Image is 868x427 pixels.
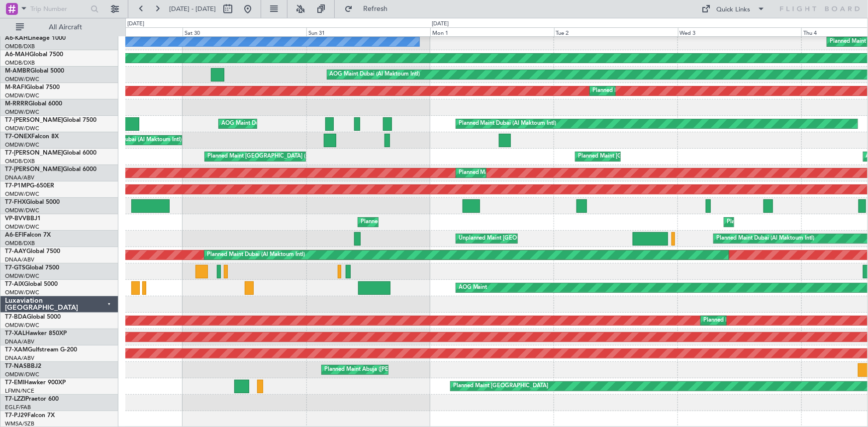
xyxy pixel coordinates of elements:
[716,231,814,246] div: Planned Maint Dubai (Al Maktoum Intl)
[207,248,305,262] div: Planned Maint Dubai (Al Maktoum Intl)
[5,167,63,172] span: T7-[PERSON_NAME]
[5,265,59,271] a: T7-GTSGlobal 7500
[30,1,88,16] input: Trip Number
[5,331,67,337] a: T7-XALHawker 850XP
[5,281,24,287] span: T7-AIX
[5,314,27,320] span: T7-BDA
[5,281,58,287] a: T7-AIXGlobal 5000
[5,141,39,149] a: OMDW/DWC
[5,199,26,205] span: T7-FHX
[430,27,554,36] div: Mon 1
[340,1,399,17] button: Refresh
[5,108,39,116] a: OMDW/DWC
[5,272,39,280] a: OMDW/DWC
[5,223,39,231] a: OMDW/DWC
[5,59,35,67] a: OMDB/DXB
[5,158,35,165] a: OMDB/DXB
[727,215,825,230] div: Planned Maint Dubai (Al Maktoum Intl)
[5,101,28,107] span: M-RRRR
[697,1,771,17] button: Quick Links
[5,380,24,386] span: T7-EMI
[5,76,39,83] a: OMDW/DWC
[183,27,306,36] div: Sat 30
[554,27,678,36] div: Tue 2
[5,387,34,395] a: LFMN/NCE
[5,289,39,296] a: OMDW/DWC
[5,338,34,345] a: DNAA/ABV
[5,396,25,402] span: T7-LZZI
[453,379,548,394] div: Planned Maint [GEOGRAPHIC_DATA]
[84,133,182,148] div: Planned Maint Dubai (Al Maktoum Intl)
[5,125,39,132] a: OMDW/DWC
[5,190,39,198] a: OMDW/DWC
[459,231,622,246] div: Unplanned Maint [GEOGRAPHIC_DATA] ([GEOGRAPHIC_DATA])
[5,396,59,402] a: T7-LZZIPraetor 600
[5,413,27,419] span: T7-PJ29
[459,116,557,131] div: Planned Maint Dubai (Al Maktoum Intl)
[5,265,25,271] span: T7-GTS
[5,117,63,123] span: T7-[PERSON_NAME]
[592,84,690,98] div: Planned Maint Dubai (Al Maktoum Intl)
[459,166,557,180] div: Planned Maint Dubai (Al Maktoum Intl)
[5,232,23,238] span: A6-EFI
[703,313,801,328] div: Planned Maint Dubai (Al Maktoum Intl)
[5,216,41,222] a: VP-BVVBBJ1
[5,134,31,140] span: T7-ONEX
[5,183,54,189] a: T7-P1MPG-650ER
[5,174,34,181] a: DNAA/ABV
[5,232,51,238] a: A6-EFIFalcon 7X
[361,215,459,230] div: Planned Maint Dubai (Al Maktoum Intl)
[11,19,108,35] button: All Aircraft
[169,4,216,13] span: [DATE] - [DATE]
[5,380,66,386] a: T7-EMIHawker 900XP
[127,20,144,28] div: [DATE]
[221,116,312,131] div: AOG Maint Dubai (Al Maktoum Intl)
[5,363,27,369] span: T7-NAS
[5,331,25,337] span: T7-XAL
[5,52,29,58] span: A6-MAH
[5,150,96,156] a: T7-[PERSON_NAME]Global 6000
[5,413,55,419] a: T7-PJ29Falcon 7X
[5,404,31,411] a: EGLF/FAB
[678,27,802,36] div: Wed 3
[5,207,39,214] a: OMDW/DWC
[306,27,430,36] div: Sun 31
[5,52,63,58] a: A6-MAHGlobal 7500
[5,101,62,107] a: M-RRRRGlobal 6000
[5,314,61,320] a: T7-BDAGlobal 5000
[355,5,396,12] span: Refresh
[5,347,28,353] span: T7-XAM
[5,371,39,378] a: OMDW/DWC
[5,183,30,189] span: T7-P1MP
[5,92,39,99] a: OMDW/DWC
[432,20,449,28] div: [DATE]
[5,363,41,369] a: T7-NASBBJ2
[459,280,487,295] div: AOG Maint
[5,322,39,329] a: OMDW/DWC
[717,5,751,15] div: Quick Links
[5,354,34,362] a: DNAA/ABV
[5,167,96,172] a: T7-[PERSON_NAME]Global 6000
[5,35,66,41] a: A6-KAHLineage 1000
[5,117,96,123] a: T7-[PERSON_NAME]Global 7500
[26,24,105,31] span: All Aircraft
[5,199,60,205] a: T7-FHXGlobal 5000
[330,67,420,82] div: AOG Maint Dubai (Al Maktoum Intl)
[5,150,63,156] span: T7-[PERSON_NAME]
[5,249,26,255] span: T7-AAY
[207,149,374,164] div: Planned Maint [GEOGRAPHIC_DATA] ([GEOGRAPHIC_DATA] Intl)
[5,68,30,74] span: M-AMBR
[324,362,436,377] div: Planned Maint Abuja ([PERSON_NAME] Intl)
[5,249,60,255] a: T7-AAYGlobal 7500
[5,35,28,41] span: A6-KAH
[5,85,60,90] a: M-RAFIGlobal 7500
[5,216,26,222] span: VP-BVV
[5,134,59,140] a: T7-ONEXFalcon 8X
[5,256,34,263] a: DNAA/ABV
[5,68,64,74] a: M-AMBRGlobal 5000
[5,240,35,247] a: OMDB/DXB
[578,149,744,164] div: Planned Maint [GEOGRAPHIC_DATA] ([GEOGRAPHIC_DATA] Intl)
[5,43,35,50] a: OMDB/DXB
[5,347,77,353] a: T7-XAMGulfstream G-200
[5,85,26,90] span: M-RAFI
